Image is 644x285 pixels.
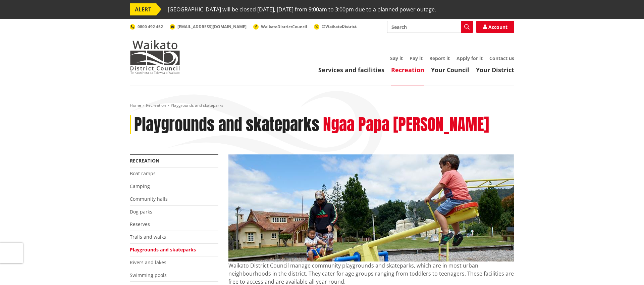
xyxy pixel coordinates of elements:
[476,66,514,74] a: Your District
[168,3,436,15] span: [GEOGRAPHIC_DATA] will be closed [DATE], [DATE] from 9:00am to 3:00pm due to a planned power outage.
[130,272,167,278] a: Swimming pools
[410,55,423,61] a: Pay it
[261,24,307,30] span: WaikatoDistrictCouncil
[314,23,357,29] a: @WaikatoDistrict
[177,24,247,30] span: [EMAIL_ADDRESS][DOMAIN_NAME]
[130,246,196,253] a: Playgrounds and skateparks
[130,3,156,15] span: ALERT
[130,170,156,177] a: Boat ramps
[318,66,384,74] a: Services and facilities
[130,24,163,30] a: 0800 492 452
[457,55,483,61] a: Apply for it
[431,66,469,74] a: Your Council
[170,24,247,30] a: [EMAIL_ADDRESS][DOMAIN_NAME]
[171,102,223,108] span: Playgrounds and skateparks
[489,55,514,61] a: Contact us
[476,21,514,33] a: Account
[391,66,424,74] a: Recreation
[130,234,166,240] a: Trails and walks
[138,24,163,30] span: 0800 492 452
[323,115,489,135] h2: Ngaa Papa [PERSON_NAME]
[130,196,168,202] a: Community halls
[130,221,150,227] a: Reserves
[390,55,403,61] a: Say it
[130,40,180,74] img: Waikato District Council - Te Kaunihera aa Takiwaa o Waikato
[134,115,319,135] h1: Playgrounds and skateparks
[130,102,141,108] a: Home
[228,154,514,262] img: Playground in Ngaruawahia
[130,259,166,266] a: Rivers and lakes
[322,23,357,29] span: @WaikatoDistrict
[387,21,473,33] input: Search input
[253,24,307,30] a: WaikatoDistrictCouncil
[429,55,450,61] a: Report it
[130,157,159,164] a: Recreation
[130,183,150,189] a: Camping
[146,102,166,108] a: Recreation
[130,208,152,215] a: Dog parks
[130,103,514,108] nav: breadcrumb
